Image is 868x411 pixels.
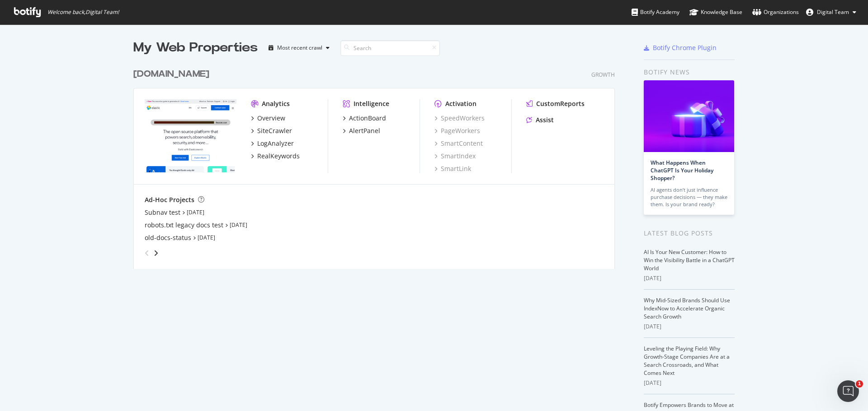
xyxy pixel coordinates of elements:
a: Why Mid-Sized Brands Should Use IndexNow to Accelerate Organic Search Growth [644,296,730,320]
a: SmartLink [434,164,471,173]
div: Most recent crawl [277,45,322,51]
div: Latest Blog Posts [644,228,735,238]
div: angle-right [153,249,159,258]
a: AlertPanel [343,126,380,135]
span: Welcome back, Digital Team ! [47,9,119,16]
div: Botify Chrome Plugin [653,43,717,52]
a: Subnav test [145,208,180,217]
div: [DATE] [644,274,735,282]
a: ActionBoard [343,114,386,123]
input: Search [340,40,440,56]
div: LogAnalyzer [257,139,294,148]
iframe: Intercom live chat [837,380,859,402]
a: [DATE] [187,208,204,216]
div: AlertPanel [349,126,380,135]
a: [DOMAIN_NAME] [133,68,213,81]
a: SmartIndex [434,152,476,161]
a: [DATE] [198,234,215,241]
a: LogAnalyzer [251,139,294,148]
a: SmartContent [434,139,483,148]
div: Growth [591,71,615,79]
a: robots.txt legacy docs test [145,221,223,230]
div: Overview [257,114,285,123]
div: [DATE] [644,323,735,331]
div: My Web Properties [133,39,258,57]
div: Assist [536,115,554,125]
div: Analytics [262,99,290,108]
div: CustomReports [536,99,585,108]
span: Digital Team [817,8,849,16]
a: Assist [526,115,554,125]
div: [DOMAIN_NAME] [133,68,209,81]
div: [DATE] [644,379,735,387]
a: SiteCrawler [251,126,292,135]
button: Digital Team [799,5,863,19]
a: What Happens When ChatGPT Is Your Holiday Shopper? [651,159,713,182]
a: [DATE] [230,221,247,229]
div: Organizations [752,8,799,17]
img: What Happens When ChatGPT Is Your Holiday Shopper? [644,80,734,152]
div: SiteCrawler [257,126,292,135]
div: RealKeywords [257,152,300,161]
div: grid [133,57,622,269]
a: Botify Chrome Plugin [644,43,717,52]
a: CustomReports [526,99,585,108]
div: AI agents don’t just influence purchase decisions — they make them. Is your brand ready? [651,186,727,208]
div: Activation [445,99,476,108]
a: PageWorkers [434,126,480,135]
a: AI Is Your New Customer: How to Win the Visibility Battle in a ChatGPT World [644,248,735,272]
a: Overview [251,114,285,123]
a: old-docs-status [145,233,191,242]
a: RealKeywords [251,152,300,161]
div: ActionBoard [349,114,386,123]
div: Botify news [644,67,735,77]
img: elastic.co [145,99,236,172]
a: SpeedWorkers [434,114,485,123]
div: Botify Academy [632,8,679,17]
div: Ad-Hoc Projects [145,195,194,204]
div: angle-left [141,246,153,260]
div: Intelligence [354,99,389,108]
div: Knowledge Base [689,8,742,17]
button: Most recent crawl [265,41,333,55]
span: 1 [856,380,863,388]
a: Leveling the Playing Field: Why Growth-Stage Companies Are at a Search Crossroads, and What Comes... [644,345,730,377]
